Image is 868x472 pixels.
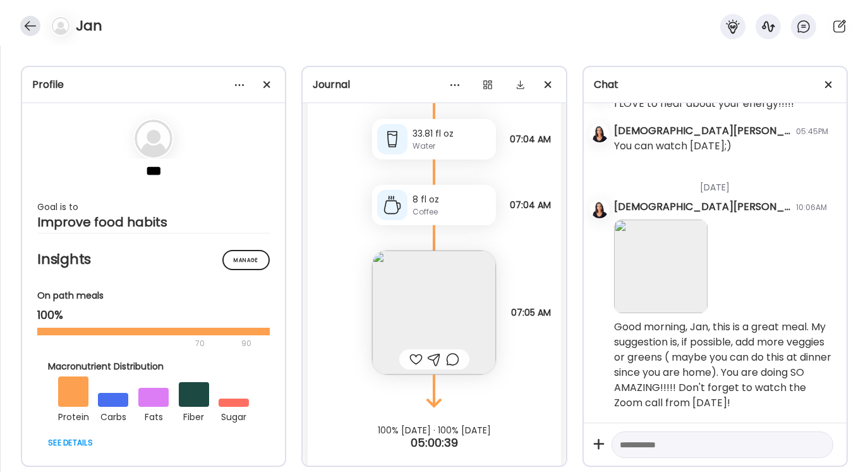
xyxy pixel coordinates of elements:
[614,139,732,154] div: You can watch [DATE];)
[48,360,259,373] div: Macronutrient Distribution
[37,199,270,214] div: Goal is to
[372,251,496,375] img: images%2FgxsDnAh2j9WNQYhcT5jOtutxUNC2%2F7vzk0cvNjlALcAOLODAD%2FBILnq6gcC70jWKB6tEPo_240
[413,140,491,152] div: Water
[591,125,608,142] img: avatars%2FmcUjd6cqKYdgkG45clkwT2qudZq2
[591,201,608,218] img: avatars%2FmcUjd6cqKYdgkG45clkwT2qudZq2
[303,425,565,435] div: 100% [DATE] · 100% [DATE]
[135,120,172,158] img: bg-avatar-default.svg
[413,127,491,140] div: 33.81 fl oz
[796,126,828,137] div: 05:45PM
[303,435,565,450] div: 05:00:39
[413,193,491,206] div: 8 fl oz
[614,220,708,313] img: images%2FgxsDnAh2j9WNQYhcT5jOtutxUNC2%2FAcX8iikwOrmRes7YeMpv%2F49hgcgspUDiF3eOR7mAc_240
[219,407,249,425] div: sugar
[313,77,555,92] div: Journal
[413,206,491,218] div: Coffee
[37,214,270,230] div: Improve food habits
[614,166,836,199] div: [DATE]
[510,134,551,145] span: 07:04 AM
[614,320,836,411] div: Good morning, Jan, this is a great meal. My suggestion is, if possible, add more veggies or green...
[594,77,836,92] div: Chat
[614,123,791,139] div: [DEMOGRAPHIC_DATA][PERSON_NAME]
[510,199,551,211] span: 07:04 AM
[32,77,275,92] div: Profile
[796,202,827,213] div: 10:06AM
[240,336,253,351] div: 90
[37,250,270,269] h2: Insights
[511,307,551,318] span: 07:05 AM
[98,407,128,425] div: carbs
[76,16,102,36] h4: Jan
[52,17,69,35] img: bg-avatar-default.svg
[614,96,794,111] div: I LOVE to hear about your energy!!!!!
[37,307,270,323] div: 100%
[58,407,88,425] div: protein
[614,199,791,214] div: [DEMOGRAPHIC_DATA][PERSON_NAME]
[37,289,270,302] div: On path meals
[138,407,169,425] div: fats
[37,336,238,351] div: 70
[179,407,209,425] div: fiber
[222,250,270,270] div: Manage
